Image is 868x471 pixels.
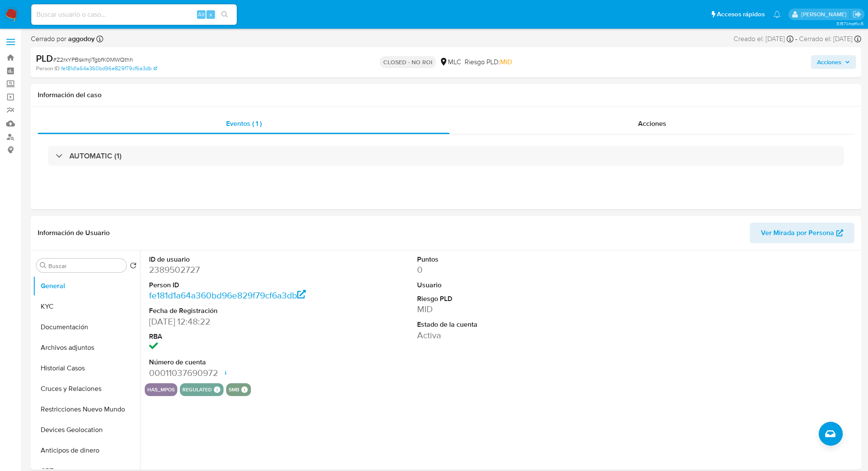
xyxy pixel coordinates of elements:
dt: Fecha de Registración [149,306,319,316]
div: AUTOMATIC (1) [48,146,844,166]
span: Alt [198,10,205,18]
button: Restricciones Nuevo Mundo [33,399,140,420]
p: agustina.godoy@mercadolibre.com [801,10,850,18]
div: MLC [439,57,461,67]
span: Riesgo PLD: [465,57,512,67]
dt: Person ID [149,280,319,290]
dt: Riesgo PLD [417,294,587,304]
dt: ID de usuario [149,255,319,264]
button: regulated [182,388,212,391]
b: Person ID [36,65,60,72]
button: smb [229,388,239,391]
dd: 00011037690972 [149,367,319,379]
button: Ver Mirada por Persona [750,223,854,243]
dt: Usuario [417,280,587,290]
span: Acciones [638,119,666,128]
button: Devices Geolocation [33,420,140,440]
h1: Información del caso [38,91,854,99]
b: PLD [36,51,53,65]
button: search-icon [216,9,233,21]
dd: MID [417,303,587,315]
input: Buscar usuario o caso... [31,9,237,20]
button: Historial Casos [33,358,140,379]
dd: 2389502727 [149,264,319,276]
span: Accesos rápidos [717,10,765,19]
h1: Información de Usuario [38,229,110,237]
button: Documentación [33,317,140,337]
dd: 0 [417,264,587,276]
button: Acciones [811,55,856,69]
p: CLOSED - NO ROI [380,56,436,68]
a: Notificaciones [773,11,781,18]
button: General [33,276,140,296]
span: Cerrado por [31,34,95,44]
span: - [795,34,797,44]
button: Volver al orden por defecto [130,262,137,271]
button: has_mpos [147,388,175,391]
div: Creado el: [DATE] [734,34,793,44]
a: fe181d1a64a360bd96e829f79cf6a3db [61,65,157,72]
dd: Activa [417,329,587,341]
button: Archivos adjuntos [33,337,140,358]
button: Buscar [40,262,47,269]
input: Buscar [48,262,123,270]
span: Ver Mirada por Persona [761,223,834,243]
h3: AUTOMATIC (1) [69,151,122,161]
button: Cruces y Relaciones [33,379,140,399]
dt: Puntos [417,255,587,264]
b: aggodoy [66,34,95,44]
button: KYC [33,296,140,317]
dd: [DATE] 12:48:22 [149,316,319,328]
span: # Z2rxYPBskmjlTgbfK0MWQthh [53,55,133,64]
div: Cerrado el: [DATE] [799,34,861,44]
span: Eventos ( 1 ) [226,119,262,128]
dt: Estado de la cuenta [417,320,587,329]
span: Acciones [817,55,841,69]
a: fe181d1a64a360bd96e829f79cf6a3db [149,289,306,301]
a: Salir [853,10,862,19]
dt: RBA [149,332,319,341]
button: Anticipos de dinero [33,440,140,461]
dt: Número de cuenta [149,358,319,367]
span: s [209,10,212,18]
span: MID [500,57,512,67]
